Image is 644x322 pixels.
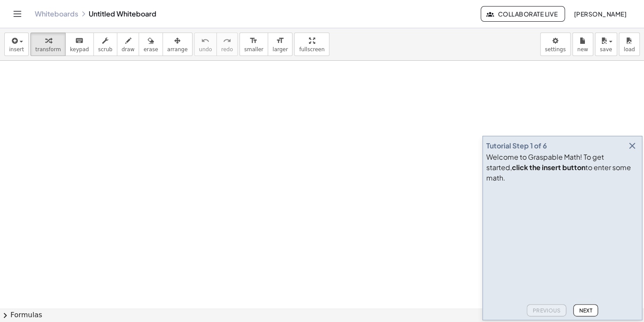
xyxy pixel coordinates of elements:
[488,10,558,18] span: Collaborate Live
[65,33,94,56] button: keyboardkeypad
[199,46,212,53] span: undo
[35,10,78,18] a: Whiteboards
[122,46,135,53] span: draw
[201,36,209,46] i: undo
[239,33,268,56] button: format_sizesmaller
[244,46,263,53] span: smaller
[221,46,233,53] span: redo
[545,46,566,53] span: settings
[10,7,24,21] button: Toggle navigation
[9,46,24,53] span: insert
[143,46,158,53] span: erase
[577,46,588,53] span: new
[600,46,612,53] span: save
[294,33,329,56] button: fullscreen
[572,33,593,56] button: new
[512,163,585,172] b: click the insert button
[139,33,163,56] button: erase
[595,33,617,56] button: save
[579,307,592,314] span: Next
[624,46,635,53] span: load
[481,6,565,22] button: Collaborate Live
[70,46,89,53] span: keypad
[4,33,29,56] button: insert
[540,33,571,56] button: settings
[619,33,640,56] button: load
[35,46,61,53] span: transform
[268,33,292,56] button: format_sizelarger
[276,36,284,46] i: format_size
[573,304,598,316] button: Next
[93,33,117,56] button: scrub
[574,10,627,18] span: [PERSON_NAME]
[486,141,547,151] div: Tutorial Step 1 of 6
[486,152,638,183] div: Welcome to Graspable Math! To get started, to enter some math.
[167,46,188,53] span: arrange
[194,33,217,56] button: undoundo
[249,36,258,46] i: format_size
[30,33,66,56] button: transform
[223,36,231,46] i: redo
[75,36,83,46] i: keyboard
[117,33,139,56] button: draw
[216,33,238,56] button: redoredo
[163,33,193,56] button: arrange
[567,6,634,22] button: [PERSON_NAME]
[299,46,324,53] span: fullscreen
[272,46,288,53] span: larger
[98,46,113,53] span: scrub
